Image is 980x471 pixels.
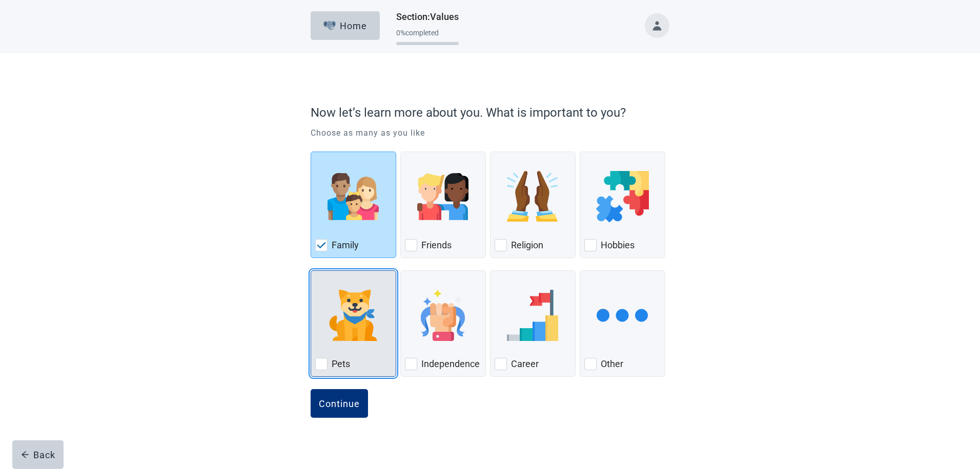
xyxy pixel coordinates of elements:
div: Pets, checkbox, not checked [311,270,396,377]
div: Hobbies, checkbox, not checked [580,152,665,258]
div: Career, checkbox, not checked [490,270,576,377]
button: arrow-leftBack [12,440,64,469]
div: Independence, checkbox, not checked [400,270,486,377]
div: Back [21,449,55,460]
div: 0 % completed [396,29,459,37]
label: Other [601,358,623,370]
div: Family, checkbox, checked [311,152,396,258]
div: Religion, checkbox, not checked [490,152,576,258]
span: arrow-left [21,451,29,459]
div: Progress section [396,25,459,50]
button: ElephantHome [311,11,380,40]
button: Continue [311,389,368,418]
h1: Section : Values [396,10,459,24]
label: Family [332,239,359,251]
div: Home [323,20,367,31]
div: Friends, checkbox, not checked [400,152,486,258]
label: Friends [421,239,452,251]
p: Choose as many as you like [311,127,669,139]
label: Hobbies [601,239,635,251]
p: Now let’s learn more about you. What is important to you? [311,103,664,122]
div: Continue [319,398,360,409]
label: Independence [421,358,480,370]
label: Career [511,358,539,370]
label: Religion [511,239,543,251]
div: Other, checkbox, not checked [580,270,665,377]
label: Pets [332,358,350,370]
button: Toggle account menu [645,13,669,38]
img: Elephant [323,21,336,30]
